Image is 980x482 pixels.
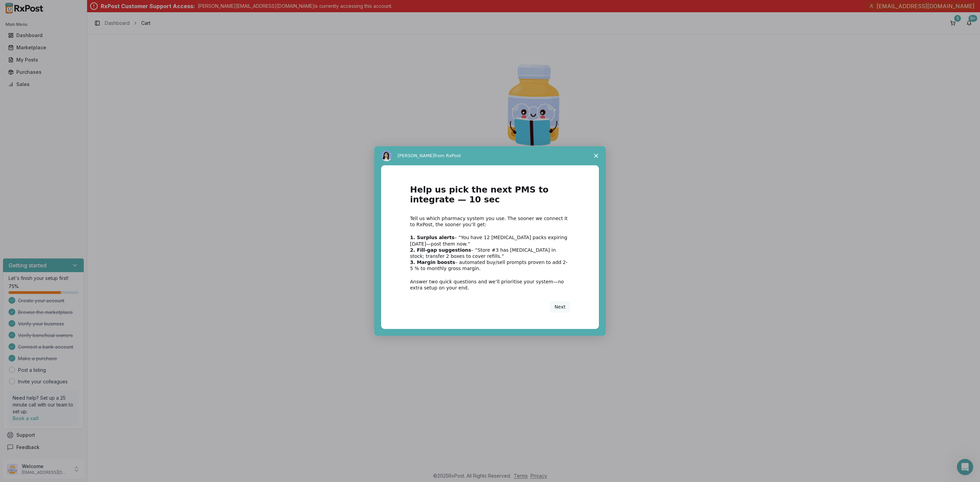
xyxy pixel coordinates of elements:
[410,185,570,209] h1: Help us pick the next PMS to integrate — 10 sec
[410,279,570,291] div: Answer two quick questions and we’ll prioritise your system—no extra setup on your end.
[410,259,570,271] div: – automated buy/sell prompts proven to add 2-5 % to monthly gross margin.
[410,260,455,265] b: 3. Margin boosts
[410,247,570,259] div: – “Store #3 has [MEDICAL_DATA] in stock; transfer 2 boxes to cover refills.”
[587,146,606,165] span: Close survey
[550,301,570,313] button: Next
[410,234,570,247] div: – “You have 12 [MEDICAL_DATA] packs expiring [DATE]—post them now.”
[397,153,434,158] span: [PERSON_NAME]
[410,235,455,240] b: 1. Surplus alerts
[410,247,471,253] b: 2. Fill-gap suggestions
[434,153,461,158] span: from RxPost
[410,215,570,228] div: Tell us which pharmacy system you use. The sooner we connect it to RxPost, the sooner you’ll get:
[381,150,392,161] img: Profile image for Alice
